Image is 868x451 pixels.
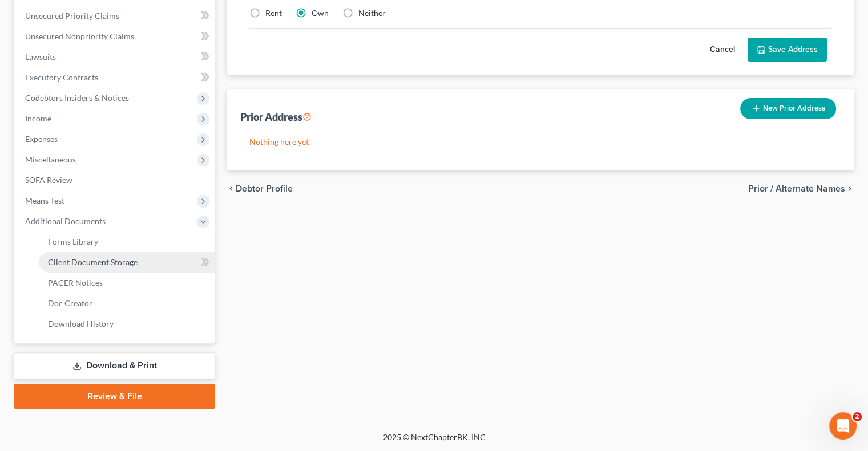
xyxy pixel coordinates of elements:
[249,136,831,148] p: Nothing here yet!
[227,184,236,193] i: chevron_left
[853,412,862,421] span: 2
[740,98,836,119] button: New Prior Address
[25,216,106,226] span: Additional Documents
[25,134,58,144] span: Expenses
[748,184,845,193] span: Prior / Alternate Names
[14,352,215,379] a: Download & Print
[39,273,215,293] a: PACER Notices
[39,293,215,314] a: Doc Creator
[16,67,215,88] a: Executory Contracts
[25,31,134,41] span: Unsecured Nonpriority Claims
[16,6,215,26] a: Unsecured Priority Claims
[25,113,51,123] span: Income
[236,184,293,193] span: Debtor Profile
[48,319,114,328] span: Download History
[25,93,129,103] span: Codebtors Insiders & Notices
[748,38,827,62] button: Save Address
[829,412,857,440] iframe: Intercom live chat
[39,252,215,273] a: Client Document Storage
[16,47,215,67] a: Lawsuits
[25,52,56,62] span: Lawsuits
[48,278,103,287] span: PACER Notices
[16,170,215,190] a: SOFA Review
[358,7,386,19] label: Neither
[16,26,215,47] a: Unsecured Nonpriority Claims
[227,184,293,193] button: chevron_left Debtor Profile
[748,184,854,193] button: Prior / Alternate Names chevron_right
[265,7,282,19] label: Rent
[312,7,329,19] label: Own
[845,184,854,193] i: chevron_right
[25,196,64,205] span: Means Test
[39,231,215,252] a: Forms Library
[25,11,119,21] span: Unsecured Priority Claims
[48,257,138,267] span: Client Document Storage
[39,314,215,334] a: Download History
[48,237,98,246] span: Forms Library
[14,384,215,409] a: Review & File
[25,72,98,82] span: Executory Contracts
[25,175,72,185] span: SOFA Review
[48,298,92,308] span: Doc Creator
[240,110,312,124] div: Prior Address
[697,38,748,61] button: Cancel
[25,155,76,164] span: Miscellaneous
